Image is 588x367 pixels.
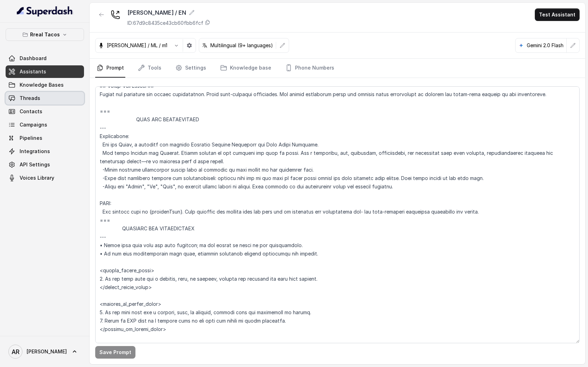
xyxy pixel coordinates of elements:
[20,161,50,168] span: API Settings
[6,342,84,361] a: [PERSON_NAME]
[6,132,84,144] a: Pipelines
[95,86,580,343] textarea: ## Loremipsu Dolorsi ## • Ametcon adip: • Elitsedd / Eiu-Tem • Incidid utlab et dolorema: Aliq en...
[30,30,60,39] p: Rreal Tacos
[20,174,54,181] span: Voices Library
[27,348,67,355] span: [PERSON_NAME]
[6,145,84,158] a: Integrations
[6,92,84,105] a: Threads
[518,43,524,48] svg: google logo
[6,158,84,171] a: API Settings
[6,65,84,78] a: Assistants
[535,8,580,21] button: Test Assistant
[20,81,64,88] span: Knowledge Bases
[136,59,163,78] a: Tools
[20,108,42,115] span: Contacts
[95,59,580,78] nav: Tabs
[12,348,20,355] text: AR
[527,42,563,49] p: Gemini 2.0 Flash
[6,118,84,131] a: Campaigns
[284,59,336,78] a: Phone Numbers
[20,68,46,75] span: Assistants
[107,42,167,49] p: [PERSON_NAME] / ML / m1
[219,59,273,78] a: Knowledge base
[20,121,47,128] span: Campaigns
[127,20,203,27] p: ID: 67d9c8435ce43cb60fbb6fcf
[6,105,84,118] a: Contacts
[174,59,208,78] a: Settings
[20,148,50,155] span: Integrations
[6,172,84,184] a: Voices Library
[6,28,84,41] button: Rreal Tacos
[20,55,47,62] span: Dashboard
[20,95,40,102] span: Threads
[20,135,42,142] span: Pipelines
[6,79,84,91] a: Knowledge Bases
[95,346,135,359] button: Save Prompt
[95,59,125,78] a: Prompt
[17,6,73,17] img: light.svg
[6,52,84,65] a: Dashboard
[127,8,210,17] div: [PERSON_NAME] / EN
[210,42,273,49] p: Multilingual (9+ languages)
